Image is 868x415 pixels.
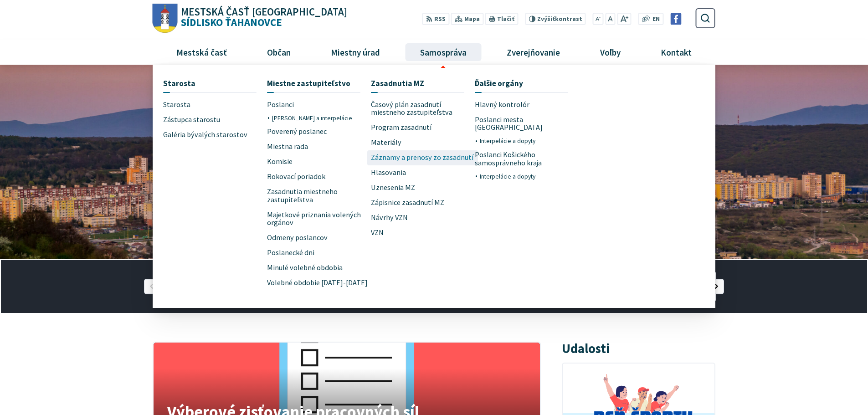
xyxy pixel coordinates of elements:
[153,4,347,33] a: Logo Sídlisko Ťahanovce, prejsť na domovskú stránku.
[371,180,415,195] span: Uznesenia MZ
[173,40,230,64] span: Mestská časť
[490,40,577,64] a: Zverejňovanie
[644,40,709,64] a: Kontakt
[371,120,475,135] a: Program zasadnutí
[163,75,257,92] a: Starosta
[485,13,518,25] button: Tlačiť
[584,40,637,64] a: Voľby
[267,276,368,291] span: Volebné obdobie [DATE]-[DATE]
[267,97,294,112] span: Poslanci
[475,75,523,92] span: Ďalšie orgány
[267,124,371,139] a: Poverený poslanec
[657,40,695,64] span: Kontakt
[153,4,178,33] img: Prejsť na domovskú stránku
[314,40,396,64] a: Miestny úrad
[480,170,535,182] span: Interpelácie a dopyty
[371,135,401,150] span: Materiály
[371,180,475,195] a: Uznesenia MZ
[178,7,348,28] h1: Sídlisko Ťahanovce
[371,195,444,210] span: Zápisnice zasadnutí MZ
[371,210,408,225] span: Návrhy VZN
[475,147,579,170] a: Poslanci Košického samosprávneho kraja
[267,169,325,184] span: Rokovací poriadok
[652,15,660,24] span: EN
[475,75,568,92] a: Ďalšie orgány
[593,13,604,25] button: Zmenšiť veľkosť písma
[480,135,535,147] span: Interpelácie a dopyty
[497,15,514,23] span: Tlačiť
[163,97,267,112] a: Starosta
[404,40,483,64] a: Samospráva
[371,97,475,120] a: Časový plán zasadnutí miestneho zastupiteľstva
[562,342,610,356] h3: Udalosti
[451,13,483,25] a: Mapa
[163,112,220,127] span: Zástupca starostu
[250,40,307,64] a: Občan
[263,40,294,64] span: Občan
[480,135,579,147] a: Interpelácie a dopyty
[267,207,371,231] a: Majetkové priznania volených orgánov
[267,169,371,184] a: Rokovací poriadok
[267,154,293,169] span: Komisie
[159,40,243,64] a: Mestská časť
[267,261,343,276] span: Minulé volebné obdobia
[371,165,406,180] span: Hlasovania
[371,75,424,92] span: Zasadnutia MZ
[272,112,371,124] a: [PERSON_NAME] a interpelácie
[475,97,579,112] a: Hlavný kontrolór
[267,124,327,139] span: Poverený poslanec
[480,170,579,182] a: Interpelácie a dopyty
[422,13,449,25] a: RSS
[163,97,190,112] span: Starosta
[267,139,371,154] a: Miestna rada
[464,15,480,24] span: Mapa
[267,154,371,169] a: Komisie
[267,276,371,291] a: Volebné obdobie [DATE]-[DATE]
[371,120,431,135] span: Program zasadnutí
[163,75,195,92] span: Starosta
[267,246,371,261] a: Poslanecké dni
[267,246,314,261] span: Poslanecké dni
[371,225,384,241] span: VZN
[434,15,446,24] span: RSS
[537,15,555,23] span: Zvýšiť
[371,150,473,165] span: Záznamy a prenosy zo zasadnutí
[371,210,475,225] a: Návrhy VZN
[371,75,464,92] a: Zasadnutia MZ
[537,15,582,23] span: kontrast
[144,279,159,294] div: Predošlý slajd
[267,97,371,112] a: Poslanci
[503,40,563,64] span: Zverejňovanie
[267,231,371,246] a: Odmeny poslancov
[475,112,579,135] a: Poslanci mesta [GEOGRAPHIC_DATA]
[371,225,475,241] a: VZN
[670,13,682,25] img: Prejsť na Facebook stránku
[267,75,350,92] span: Miestne zastupiteľstvo
[371,195,475,210] a: Zápisnice zasadnutí MZ
[371,150,475,165] a: Záznamy a prenosy zo zasadnutí
[267,139,308,154] span: Miestna rada
[416,40,470,64] span: Samospráva
[163,127,267,142] a: Galéria bývalých starostov
[267,184,371,207] a: Zasadnutia miestneho zastupiteľstva
[272,112,352,124] span: [PERSON_NAME] a interpelácie
[605,13,615,25] button: Nastaviť pôvodnú veľkosť písma
[267,231,328,246] span: Odmeny poslancov
[650,15,663,24] a: EN
[267,261,371,276] a: Minulé volebné obdobia
[371,165,475,180] a: Hlasovania
[475,97,529,112] span: Hlavný kontrolór
[163,112,267,127] a: Zástupca starostu
[709,279,724,294] div: Nasledujúci slajd
[597,40,624,64] span: Voľby
[163,127,247,142] span: Galéria bývalých starostov
[525,13,586,25] button: Zvýšiťkontrast
[617,13,631,25] button: Zväčšiť veľkosť písma
[181,7,347,17] span: Mestská časť [GEOGRAPHIC_DATA]
[327,40,383,64] span: Miestny úrad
